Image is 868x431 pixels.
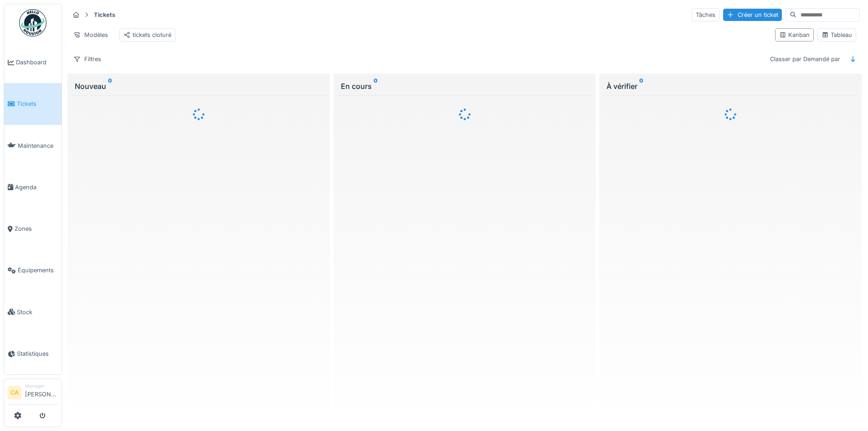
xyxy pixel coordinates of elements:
[779,31,810,39] div: Kanban
[19,9,46,36] img: Badge_color-CXgf-gQk.svg
[766,52,844,66] div: Classer par Demandé par
[723,9,782,21] div: Créer un ticket
[17,349,58,358] span: Statistiques
[17,99,58,108] span: Tickets
[108,81,112,92] sup: 0
[25,383,58,389] div: Manager
[8,386,21,400] li: CA
[90,10,119,19] strong: Tickets
[69,28,112,42] div: Modèles
[374,81,378,92] sup: 0
[606,81,854,92] div: À vérifier
[123,31,171,39] div: tickets cloturé
[17,308,58,317] span: Stock
[8,383,58,405] a: CA Manager[PERSON_NAME]
[15,224,58,233] span: Zones
[4,125,62,166] a: Maintenance
[4,333,62,374] a: Statistiques
[4,291,62,333] a: Stock
[18,141,58,150] span: Maintenance
[18,266,58,275] span: Équipements
[4,249,62,291] a: Équipements
[25,383,58,402] li: [PERSON_NAME]
[75,81,323,92] div: Nouveau
[69,52,105,66] div: Filtres
[4,83,62,125] a: Tickets
[4,42,62,83] a: Dashboard
[16,58,58,67] span: Dashboard
[4,166,62,208] a: Agenda
[4,208,62,249] a: Zones
[15,183,58,192] span: Agenda
[341,81,589,92] div: En cours
[692,8,719,21] div: Tâches
[822,31,852,39] div: Tableau
[639,81,643,92] sup: 0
